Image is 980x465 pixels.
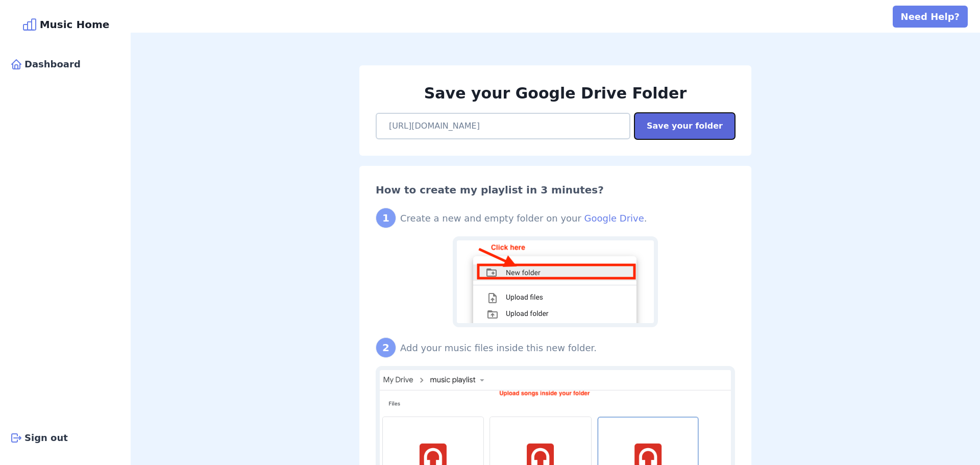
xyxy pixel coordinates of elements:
[400,211,647,225] div: Create a new and empty folder on your .
[453,236,658,327] img: Create a new folder
[376,337,396,358] div: 2
[400,341,597,355] div: Add your music files inside this new folder.
[376,113,630,139] input: Add your Google Drive Music folder here
[893,6,968,28] button: Need Help?
[893,12,968,22] a: Need Help?
[376,82,735,105] h1: Save your Google Drive Folder
[6,427,125,449] button: Sign out
[584,213,644,224] a: Google Drive
[376,182,735,198] h2: How to create my playlist in 3 minutes?
[376,208,396,228] div: 1
[6,53,125,75] a: Dashboard
[6,16,125,33] div: Music Home
[634,113,735,139] button: Save your folder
